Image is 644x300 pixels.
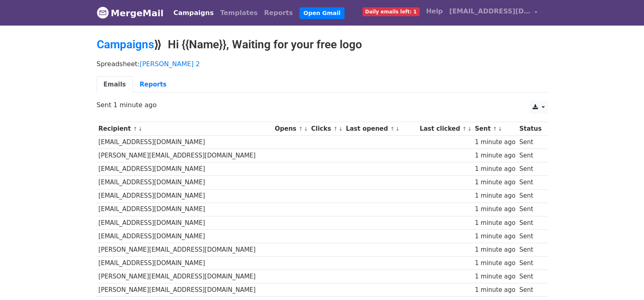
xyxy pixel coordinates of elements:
[359,3,423,19] a: Daily emails left: 1
[493,126,497,132] a: ↑
[97,270,273,283] td: [PERSON_NAME][EMAIL_ADDRESS][DOMAIN_NAME]
[517,203,543,216] td: Sent
[390,126,395,132] a: ↑
[97,162,273,176] td: [EMAIL_ADDRESS][DOMAIN_NAME]
[97,6,109,19] img: MergeMail logo
[475,232,516,241] div: 1 minute ago
[362,7,420,16] span: Daily emails left: 1
[517,229,543,243] td: Sent
[97,76,133,93] a: Emails
[97,243,273,256] td: [PERSON_NAME][EMAIL_ADDRESS][DOMAIN_NAME]
[97,203,273,216] td: [EMAIL_ADDRESS][DOMAIN_NAME]
[475,272,516,281] div: 1 minute ago
[449,6,531,16] span: [EMAIL_ADDRESS][DOMAIN_NAME]
[304,126,308,132] a: ↓
[97,257,273,270] td: [EMAIL_ADDRESS][DOMAIN_NAME]
[473,122,517,136] th: Sent
[338,126,343,132] a: ↓
[423,3,446,19] a: Help
[475,138,516,147] div: 1 minute ago
[299,7,345,19] a: Open Gmail
[418,122,473,136] th: Last clicked
[517,243,543,256] td: Sent
[517,189,543,203] td: Sent
[462,126,467,132] a: ↑
[344,122,418,136] th: Last opened
[517,176,543,189] td: Sent
[97,38,154,51] a: Campaigns
[261,5,296,21] a: Reports
[498,126,503,132] a: ↓
[97,283,273,297] td: [PERSON_NAME][EMAIL_ADDRESS][DOMAIN_NAME]
[97,229,273,243] td: [EMAIL_ADDRESS][DOMAIN_NAME]
[217,5,261,21] a: Templates
[140,60,200,68] a: [PERSON_NAME] 2
[309,122,344,136] th: Clicks
[475,205,516,214] div: 1 minute ago
[97,189,273,203] td: [EMAIL_ADDRESS][DOMAIN_NAME]
[517,136,543,149] td: Sent
[467,126,472,132] a: ↓
[97,149,273,162] td: [PERSON_NAME][EMAIL_ADDRESS][DOMAIN_NAME]
[475,151,516,160] div: 1 minute ago
[517,216,543,229] td: Sent
[97,38,548,52] h2: ⟫ Hi {{Name}}, Waiting for your free logo
[97,60,548,68] p: Spreadsheet:
[517,270,543,283] td: Sent
[517,122,543,136] th: Status
[475,178,516,187] div: 1 minute ago
[97,122,273,136] th: Recipient
[97,136,273,149] td: [EMAIL_ADDRESS][DOMAIN_NAME]
[299,126,303,132] a: ↑
[475,259,516,268] div: 1 minute ago
[133,76,173,93] a: Reports
[446,3,541,22] a: [EMAIL_ADDRESS][DOMAIN_NAME]
[133,126,137,132] a: ↑
[475,164,516,174] div: 1 minute ago
[475,285,516,295] div: 1 minute ago
[517,283,543,297] td: Sent
[138,126,143,132] a: ↓
[273,122,309,136] th: Opens
[97,4,164,22] a: MergeMail
[170,5,217,21] a: Campaigns
[475,218,516,228] div: 1 minute ago
[517,257,543,270] td: Sent
[395,126,400,132] a: ↓
[97,176,273,189] td: [EMAIL_ADDRESS][DOMAIN_NAME]
[97,101,548,109] p: Sent 1 minute ago
[475,245,516,255] div: 1 minute ago
[475,191,516,201] div: 1 minute ago
[97,216,273,229] td: [EMAIL_ADDRESS][DOMAIN_NAME]
[517,149,543,162] td: Sent
[333,126,338,132] a: ↑
[517,162,543,176] td: Sent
